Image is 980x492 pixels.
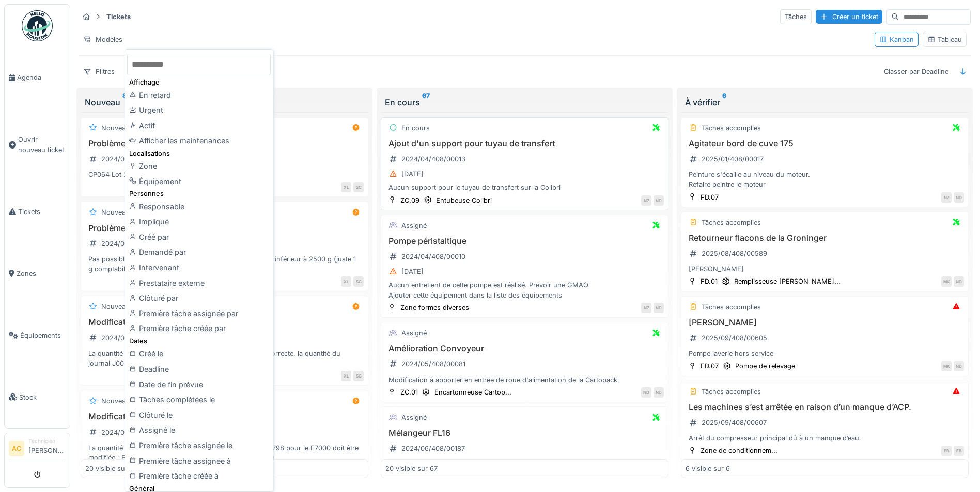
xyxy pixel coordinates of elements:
div: Nouveau [101,123,130,133]
div: Arrêt du compresseur principal dû à un manque d’eau. [686,433,964,443]
div: Entubeuse Colibri [436,195,492,205]
div: CP064 Lot 23-0969 CP005L pas la quantité disponible [85,170,364,179]
div: Nouveau [85,96,364,108]
div: Pompe laverie hors service [686,349,964,358]
div: MK [941,361,952,371]
div: Première tâche créée par [127,321,271,336]
div: Remplisseuse [PERSON_NAME]... [734,276,841,286]
div: Personnes [127,189,271,199]
div: 6 visible sur 6 [686,464,730,473]
div: ZC.09 [400,195,419,205]
div: Filtres [79,64,119,79]
div: Dates [127,336,271,346]
div: FD.07 [701,361,719,371]
div: 2024/04/408/00010 [401,252,465,261]
div: Affichage [127,77,271,87]
sup: 67 [422,96,430,108]
div: 20 visible sur 81 [85,464,136,473]
div: Créer un ticket [816,10,882,24]
div: Équipement [127,174,271,189]
div: ND [641,387,651,398]
h3: Modification de la quantité sur servi [85,317,364,327]
div: Clôturé le [127,407,271,423]
div: Urgent [127,103,271,118]
div: 2024/04/408/00013 [401,154,465,164]
div: Tâches accomplies [702,218,761,227]
div: FB [941,446,952,456]
img: Badge_color-CXgf-gQk.svg [22,10,53,41]
div: Première tâche assignée par [127,306,271,321]
div: NZ [641,303,651,313]
div: 2024/05/408/00081 [401,359,465,369]
li: [PERSON_NAME] [28,437,66,460]
div: En retard [127,88,271,103]
div: [PERSON_NAME] [686,264,964,274]
div: 2025/01/408/00017 [702,154,764,164]
h3: Mélangeur FL16 [385,428,664,438]
div: XL [341,276,351,287]
div: Zone de conditionnem... [701,446,777,455]
div: Zone [127,158,271,174]
span: Zones [17,269,66,278]
span: Agenda [17,73,66,83]
span: Ouvrir nouveau ticket [18,135,66,154]
h3: Retourneur flacons de la Groninger [686,233,964,243]
div: 2025/09/408/00605 [702,333,767,343]
div: Tâches accomplies [702,387,761,397]
span: Tickets [18,207,66,217]
div: ND [954,192,964,203]
div: Nouveau [101,207,130,217]
h3: Pompe péristaltique [385,236,664,246]
div: ND [954,361,964,371]
div: Première tâche créée à [127,468,271,484]
div: ND [954,276,964,287]
h3: [PERSON_NAME] [686,318,964,327]
div: ND [654,387,664,398]
div: À vérifier [685,96,965,108]
div: Intervenant [127,260,271,275]
div: Clôturé par [127,290,271,306]
div: Demandé par [127,244,271,260]
div: Aucun support pour le tuyau de transfert sur la Colibri [385,183,664,192]
div: Assigné [401,413,427,422]
div: Modification à apporter en entrée de roue d'alimentation de la Cartopack [385,375,664,385]
sup: 6 [722,96,726,108]
li: AC [9,441,24,456]
div: Pas possible de contrôler le CP234 car quantité disponible inférieur à 2500 g (juste 1 g comptabi... [85,254,364,274]
div: Classer par Deadline [879,64,953,79]
div: XL [341,182,351,192]
div: 2024/08/408/00432 [101,154,167,164]
h3: Problème contrôle servis [85,223,364,233]
div: 2024/08/408/00429 [101,239,167,249]
div: NZ [941,192,952,203]
div: Aucun entretient de cette pompe est réalisé. Prévoir une GMAO Ajouter cette équipement dans la li... [385,280,664,300]
h3: Amélioration Convoyeur [385,343,664,353]
div: Responsable [127,199,271,215]
div: MK [941,276,952,287]
div: Localisations [127,149,271,158]
div: Technicien [28,437,66,445]
div: [DATE] [401,169,424,179]
div: FD.01 [701,276,718,286]
div: Créé le [127,346,271,362]
div: Tâches complétées le [127,392,271,407]
span: Équipements [20,331,66,340]
div: Date de fin prévue [127,377,271,392]
h3: Problème de servis [85,139,364,149]
div: Modèles [79,32,127,47]
h3: Agitateur bord de cuve 175 [686,139,964,149]
div: La quantité contrôlée lors du servi de l'OF0007079 est incorrecte, la quantité du journal J003716... [85,349,364,368]
div: Nouveau [101,396,130,406]
div: FD.07 [701,192,719,202]
div: 2024/09/408/00490 [101,428,167,437]
div: Pompe de relevage [735,361,795,371]
div: Tâches [780,9,812,24]
div: NZ [641,195,651,206]
div: SC [353,276,364,287]
div: Assigné [401,328,427,338]
strong: Tickets [102,12,135,22]
div: En cours [401,123,430,133]
div: En cours [385,96,664,108]
div: Zone formes diverses [400,303,469,313]
div: Première tâche assignée à [127,453,271,469]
